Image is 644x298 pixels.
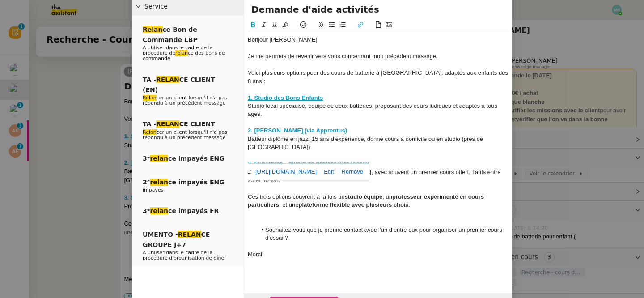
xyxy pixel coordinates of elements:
[251,3,505,16] input: Subject
[248,160,369,167] a: 3. Superprof – plusieurs professeurs locaux
[150,155,168,162] em: relan
[156,120,179,128] em: RELAN
[143,26,163,33] em: Relan
[257,226,509,243] li: Souhaitez-vous que je prenne contact avec l’un d’entre eux pour organiser un premier cours d’essai ?
[255,166,317,178] a: [URL][DOMAIN_NAME]
[175,50,188,56] em: relan
[248,135,508,152] div: Batteur diplômé en jazz, 15 ans d’expérience, donne cours à domicile ou en studio (près de [GEOGR...
[143,231,210,248] span: UMENTO - CE GROUPE J+7
[143,250,226,261] span: A utiliser dans le cadre de la procédure d'organisation de dîner
[143,129,157,135] em: Relan
[298,201,408,208] strong: plateforme flexible avec plusieurs choix
[143,129,227,140] span: cer un client lorsqu'il n'a pas répondu à un précédent message
[143,187,164,193] span: impayés
[150,207,168,214] em: relan
[248,251,508,259] div: Merci
[156,76,179,83] em: RELAN
[143,179,225,186] span: 2ᵉ ce impayés ENG
[248,36,508,44] div: Bonjour ﻿[PERSON_NAME],
[248,52,508,60] div: Je me permets de revenir vers vous concernant mon précédent message.
[143,207,219,214] span: 3ᵉ ce impayés FR
[150,179,168,186] em: relan
[143,45,225,61] span: A utiliser dans le cadre de la procédure de ce des bons de commande
[143,155,225,162] span: 3ᵉ ce impayés ENG
[248,193,508,209] div: Ces trois options couvrent à la fois un , un , et une .
[248,94,323,101] a: 1. Studio des Bons Enfants
[143,120,215,128] span: TA - CE CLIENT
[143,95,227,106] span: cer un client lorsqu'il n'a pas répondu à un précédent message
[248,168,508,185] div: Professeurs proches de [GEOGRAPHIC_DATA], avec souvent un premier cours offert. Tarifs entre 25 e...
[248,69,508,85] div: Voici plusieurs options pour des cours de batterie à [GEOGRAPHIC_DATA], adaptés aux enfants dès 8...
[178,231,201,238] em: RELAN
[248,102,508,119] div: Studio local spécialisé, équipé de deux batteries, proposant des cours ludiques et adaptés à tous...
[248,127,347,134] a: 2. [PERSON_NAME] (via Apprentus)
[143,26,198,43] span: ce Bon de Commande LBP
[143,76,215,94] span: TA - CE CLIENT (EN)
[143,95,157,101] em: Relan
[144,1,240,12] span: Service
[345,193,383,200] strong: studio équipé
